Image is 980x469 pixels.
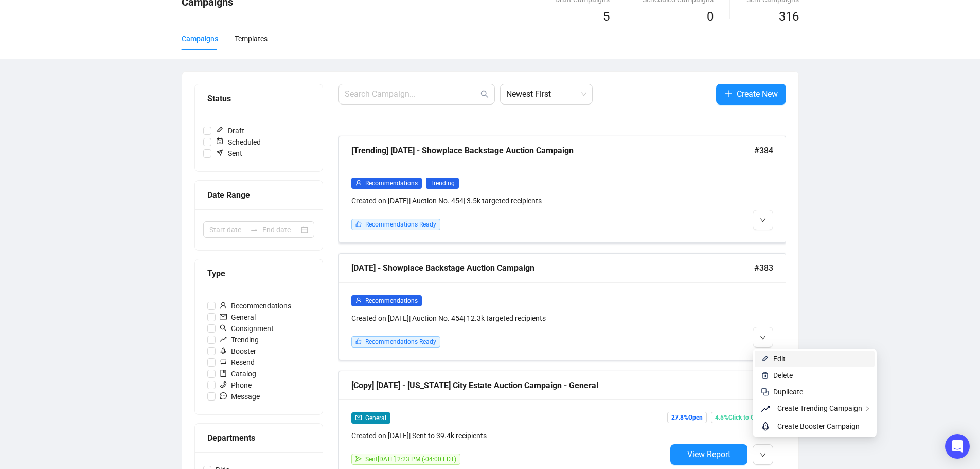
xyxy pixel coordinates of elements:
[338,136,786,243] a: [Trending] [DATE] - Showplace Backstage Auction Campaign#384userRecommendationsTrendingCreated on...
[220,313,227,320] span: mail
[345,88,478,100] input: Search Campaign...
[216,379,256,391] span: Phone
[864,406,870,412] span: right
[216,300,295,311] span: Recommendations
[711,412,769,423] span: 4.5% Click to Open
[761,355,769,363] img: svg+xml;base64,PHN2ZyB4bWxucz0iaHR0cDovL3d3dy53My5vcmcvMjAwMC9zdmciIHhtbG5zOnhsaW5rPSJodHRwOi8vd3...
[724,90,733,98] span: plus
[207,92,310,105] div: Status
[211,136,265,148] span: Scheduled
[761,388,769,396] img: svg+xml;base64,PHN2ZyB4bWxucz0iaHR0cDovL3d3dy53My5vcmcvMjAwMC9zdmciIHdpZHRoPSIyNCIgaGVpZ2h0PSIyNC...
[365,297,418,304] span: Recommendations
[220,358,227,366] span: retweet
[220,347,227,354] span: rocket
[216,391,264,402] span: Message
[355,456,362,462] span: send
[480,90,489,98] span: search
[603,9,610,24] span: 5
[216,323,278,334] span: Consignment
[262,224,299,235] input: End date
[211,125,248,136] span: Draft
[760,452,766,458] span: down
[220,302,227,309] span: user
[773,355,786,363] span: Edit
[777,422,860,430] span: Create Booster Campaign
[207,431,310,444] div: Departments
[351,312,666,324] div: Created on [DATE] | Auction No. 454 | 12.3k targeted recipients
[209,224,246,235] input: Start date
[760,335,766,341] span: down
[365,414,386,422] span: General
[760,217,766,223] span: down
[506,84,586,104] span: Newest First
[365,456,456,463] span: Sent [DATE] 2:23 PM (-04:00 EDT)
[351,262,754,274] div: [DATE] - Showplace Backstage Auction Campaign
[351,195,666,206] div: Created on [DATE] | Auction No. 454 | 3.5k targeted recipients
[220,392,227,399] span: message
[355,338,362,344] span: like
[687,449,730,459] span: View Report
[338,253,786,360] a: [DATE] - Showplace Backstage Auction Campaign#383userRecommendationsCreated on [DATE]| Auction No...
[216,368,260,379] span: Catalog
[355,180,362,186] span: user
[667,412,707,423] span: 27.8% Open
[250,225,258,234] span: to
[216,334,263,345] span: Trending
[182,33,218,44] div: Campaigns
[426,178,459,189] span: Trending
[737,88,778,100] span: Create New
[716,84,786,105] button: Create New
[220,381,227,388] span: phone
[355,221,362,227] span: like
[365,338,436,345] span: Recommendations Ready
[779,9,799,24] span: 316
[207,188,310,201] div: Date Range
[220,370,227,377] span: book
[761,403,773,415] span: rise
[945,434,970,459] div: Open Intercom Messenger
[351,430,666,441] div: Created on [DATE] | Sent to 39.4k recipients
[761,371,769,379] img: svg+xml;base64,PHN2ZyB4bWxucz0iaHR0cDovL3d3dy53My5vcmcvMjAwMC9zdmciIHhtbG5zOnhsaW5rPSJodHRwOi8vd3...
[220,336,227,343] span: rise
[250,225,258,234] span: swap-right
[754,262,773,274] span: #383
[355,414,362,421] span: mail
[211,148,246,159] span: Sent
[707,9,714,24] span: 0
[773,388,803,396] span: Duplicate
[216,311,260,323] span: General
[355,297,362,303] span: user
[777,404,862,412] span: Create Trending Campaign
[773,371,793,379] span: Delete
[220,324,227,332] span: search
[351,379,754,392] div: [Copy] [DATE] - [US_STATE] City Estate Auction Campaign - General
[670,444,747,465] button: View Report
[754,144,773,157] span: #384
[365,180,418,187] span: Recommendations
[761,420,773,432] span: rocket
[216,357,259,368] span: Resend
[351,144,754,157] div: [Trending] [DATE] - Showplace Backstage Auction Campaign
[207,267,310,280] div: Type
[216,345,260,357] span: Booster
[365,221,436,228] span: Recommendations Ready
[235,33,268,44] div: Templates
